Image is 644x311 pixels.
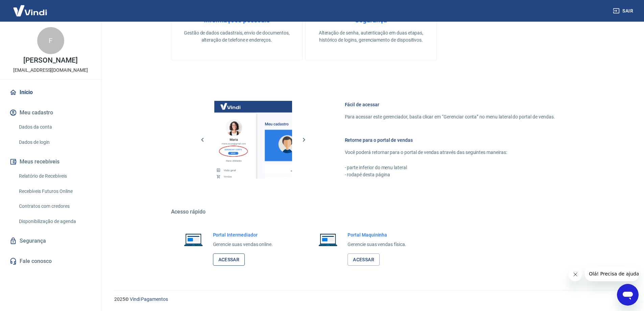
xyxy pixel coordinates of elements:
[213,241,273,248] p: Gerencie suas vendas online.
[345,164,555,171] p: - parte inferior do menu lateral
[617,284,639,306] iframe: Botão para abrir a janela de mensagens
[8,234,93,248] a: Segurança
[8,154,93,169] button: Meus recebíveis
[213,231,273,238] h6: Portal Intermediador
[8,105,93,120] button: Meu cadastro
[569,268,582,281] iframe: Fechar mensagem
[348,253,380,266] a: Acessar
[8,254,93,269] a: Fale conosco
[213,253,245,266] a: Acessar
[16,184,93,198] a: Recebíveis Futuros Online
[345,171,555,178] p: - rodapé desta página
[348,241,406,248] p: Gerencie suas vendas física.
[612,5,636,17] button: Sair
[16,199,93,213] a: Contratos com credores
[179,231,208,248] img: Imagem de um notebook aberto
[13,67,88,74] p: [EMAIL_ADDRESS][DOMAIN_NAME]
[182,29,291,44] p: Gestão de dados cadastrais, envio de documentos, alteração de telefone e endereços.
[8,0,52,21] img: Vindi
[16,215,93,228] a: Disponibilização de agenda
[37,27,64,54] div: F
[114,296,628,303] p: 2025 ©
[16,169,93,183] a: Relatório de Recebíveis
[4,5,57,10] span: Olá! Precisa de ajuda?
[16,135,93,149] a: Dados de login
[348,231,406,238] h6: Portal Maquininha
[23,57,77,64] p: [PERSON_NAME]
[171,208,571,215] h5: Acesso rápido
[585,266,639,281] iframe: Mensagem da empresa
[8,85,93,100] a: Início
[345,149,555,156] p: Você poderá retornar para o portal de vendas através das seguintes maneiras:
[214,101,292,179] img: Imagem da dashboard mostrando o botão de gerenciar conta na sidebar no lado esquerdo
[314,231,342,248] img: Imagem de um notebook aberto
[345,113,555,120] p: Para acessar este gerenciador, basta clicar em “Gerenciar conta” no menu lateral do portal de ven...
[316,29,426,44] p: Alteração de senha, autenticação em duas etapas, histórico de logins, gerenciamento de dispositivos.
[345,137,555,143] h6: Retorne para o portal de vendas
[130,296,168,302] a: Vindi Pagamentos
[16,120,93,134] a: Dados da conta
[345,101,555,108] h6: Fácil de acessar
